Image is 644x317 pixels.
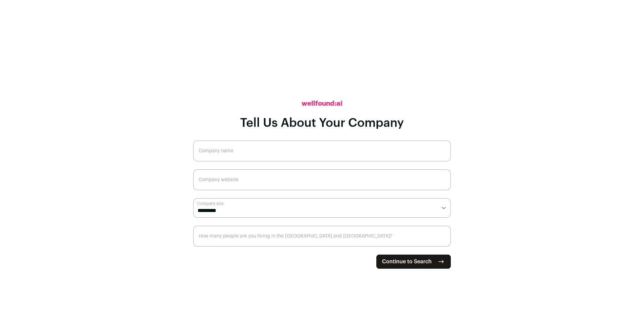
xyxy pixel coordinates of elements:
[382,258,432,266] span: Continue to Search
[240,116,404,130] h1: Tell Us About Your Company
[193,169,451,190] input: Company website
[302,99,342,108] h2: wellfound:ai
[193,141,451,161] input: Company name
[193,226,451,247] input: How many people are you hiring in the US and Canada?
[376,255,451,269] button: Continue to Search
